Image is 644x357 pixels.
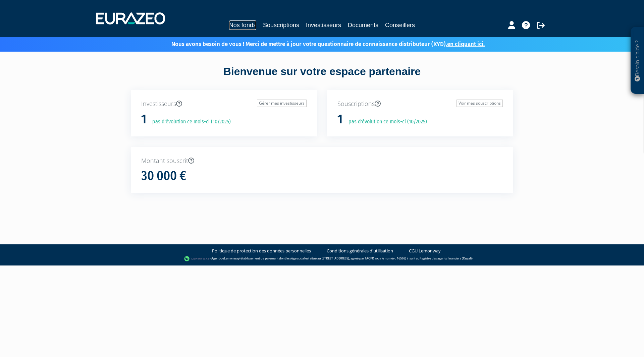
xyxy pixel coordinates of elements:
a: Conditions générales d'utilisation [327,248,393,254]
a: Souscriptions [263,20,299,30]
a: Gérer mes investisseurs [257,100,307,107]
p: Nous avons besoin de vous ! Merci de mettre à jour votre questionnaire de connaissance distribute... [152,39,485,48]
img: logo-lemonway.png [184,255,210,262]
p: Montant souscrit [141,157,503,165]
p: Besoin d'aide ? [634,31,641,91]
div: - Agent de (établissement de paiement dont le siège social est situé au [STREET_ADDRESS], agréé p... [7,255,637,262]
a: Lemonway [224,256,239,261]
a: Documents [348,20,378,30]
div: Bienvenue sur votre espace partenaire [126,64,518,90]
a: Conseillers [385,20,415,30]
a: en cliquant ici. [447,41,485,48]
a: CGU Lemonway [409,248,441,254]
img: 1732889491-logotype_eurazeo_blanc_rvb.png [96,12,165,24]
p: pas d'évolution ce mois-ci (10/2025) [344,118,427,126]
a: Politique de protection des données personnelles [212,248,311,254]
p: Investisseurs [141,100,307,108]
a: Registre des agents financiers (Regafi) [420,256,473,261]
a: Voir mes souscriptions [457,100,503,107]
p: pas d'évolution ce mois-ci (10/2025) [148,118,231,126]
p: Souscriptions [337,100,503,108]
a: Investisseurs [306,20,341,30]
h1: 1 [337,112,343,126]
h1: 1 [141,112,147,126]
h1: 30 000 € [141,169,186,183]
a: Nos fonds [229,20,256,30]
